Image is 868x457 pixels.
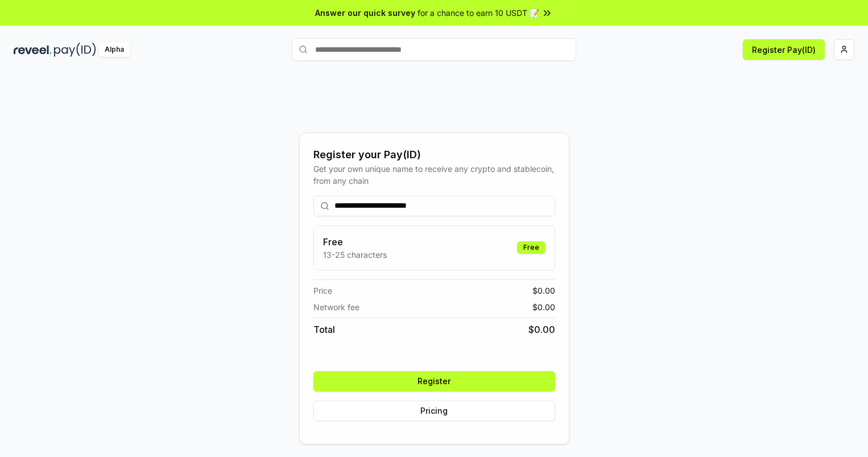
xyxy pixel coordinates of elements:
[313,323,335,336] span: Total
[98,43,130,57] div: Alpha
[517,241,545,254] div: Free
[532,301,555,313] span: $ 0.00
[313,401,555,421] button: Pricing
[315,7,415,19] span: Answer our quick survey
[418,7,539,19] span: for a chance to earn 10 USDT 📝
[313,147,555,163] div: Register your Pay(ID)
[313,285,332,297] span: Price
[323,235,387,249] h3: Free
[313,301,359,313] span: Network fee
[528,323,555,336] span: $ 0.00
[14,43,52,57] img: reveel_dark
[323,249,387,261] p: 13-25 characters
[532,285,555,297] span: $ 0.00
[743,39,825,60] button: Register Pay(ID)
[54,43,96,57] img: pay_id
[313,163,555,187] div: Get your own unique name to receive any crypto and stablecoin, from any chain
[313,371,555,392] button: Register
